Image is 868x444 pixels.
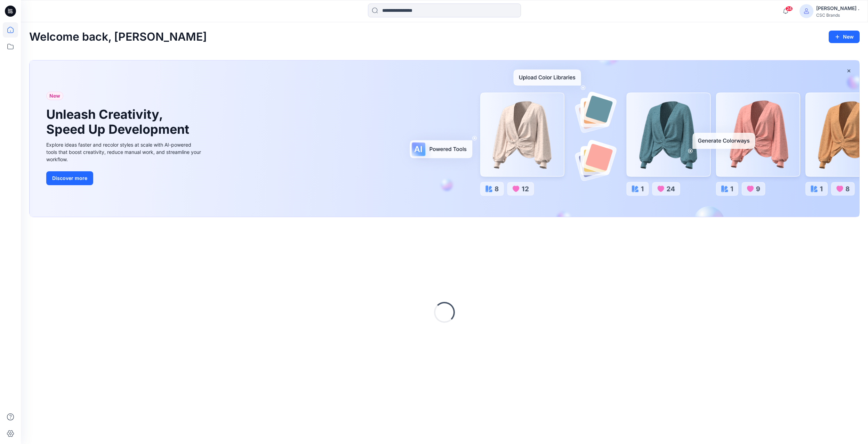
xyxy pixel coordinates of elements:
button: New [829,31,860,43]
span: New [49,92,60,100]
h2: Welcome back, [PERSON_NAME] [29,31,207,43]
svg: avatar [804,8,809,14]
div: [PERSON_NAME] . [816,4,859,13]
button: Discover more [46,171,93,185]
div: Explore ideas faster and recolor styles at scale with AI-powered tools that boost creativity, red... [46,141,203,163]
div: CSC Brands [816,13,859,18]
span: 24 [785,6,793,11]
a: Discover more [46,171,203,185]
h1: Unleash Creativity, Speed Up Development [46,107,192,137]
